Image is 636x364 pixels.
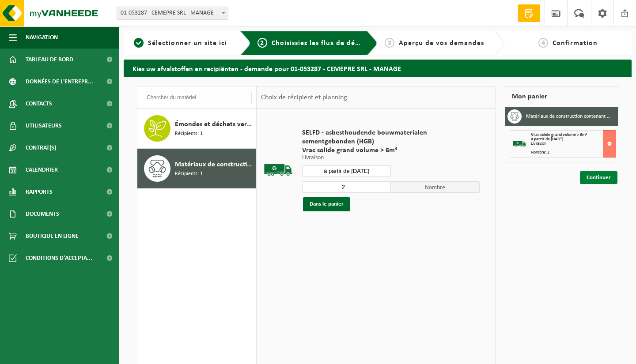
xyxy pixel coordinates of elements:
[302,155,480,161] p: Livraison
[303,197,350,211] button: Dans le panier
[26,225,79,247] span: Boutique en ligne
[142,91,252,104] input: Chercher du matériel
[26,26,58,49] span: Navigation
[26,71,93,93] span: Données de l'entrepr...
[26,181,53,203] span: Rapports
[148,40,227,47] span: Sélectionner un site ici
[553,40,598,47] span: Confirmation
[391,181,480,193] span: Nombre
[117,7,228,20] span: 01-053287 - CEMEPRE SRL - MANAGE
[175,119,254,130] span: Émondes et déchets verts Ø < 12 cm
[26,115,62,137] span: Utilisateurs
[26,247,92,269] span: Conditions d'accepta...
[272,40,419,47] span: Choisissiez les flux de déchets et récipients
[175,130,203,138] span: Récipients: 1
[26,137,56,159] span: Contrat(s)
[580,171,617,184] a: Continuer
[302,146,480,155] span: Vrac solide grand volume > 6m³
[257,86,352,109] div: Choix de récipient et planning
[257,38,267,48] span: 2
[134,38,144,48] span: 1
[531,142,616,146] div: Livraison
[26,203,59,225] span: Documents
[137,109,256,149] button: Émondes et déchets verts Ø < 12 cm Récipients: 1
[526,109,612,124] h3: Matériaux de construction contenant de l'amiante lié au ciment (non friable)
[538,38,548,48] span: 4
[385,38,394,48] span: 3
[137,149,256,188] button: Matériaux de construction contenant de l'amiante lié au ciment (non friable) Récipients: 1
[505,86,619,107] div: Mon panier
[175,170,203,178] span: Récipients: 1
[175,159,254,170] span: Matériaux de construction contenant de l'amiante lié au ciment (non friable)
[399,40,484,47] span: Aperçu de vos demandes
[531,150,616,155] div: Nombre: 2
[26,49,73,71] span: Tableau de bord
[531,137,563,142] strong: à partir de [DATE]
[531,132,587,137] span: Vrac solide grand volume > 6m³
[117,7,228,19] span: 01-053287 - CEMEPRE SRL - MANAGE
[26,93,52,115] span: Contacts
[302,128,480,146] span: SELFD - asbesthoudende bouwmaterialen cementgebonden (HGB)
[128,38,233,49] a: 1Sélectionner un site ici
[26,159,58,181] span: Calendrier
[302,165,391,176] input: Sélectionnez date
[124,60,632,77] h2: Kies uw afvalstoffen en recipiënten - demande pour 01-053287 - CEMEPRE SRL - MANAGE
